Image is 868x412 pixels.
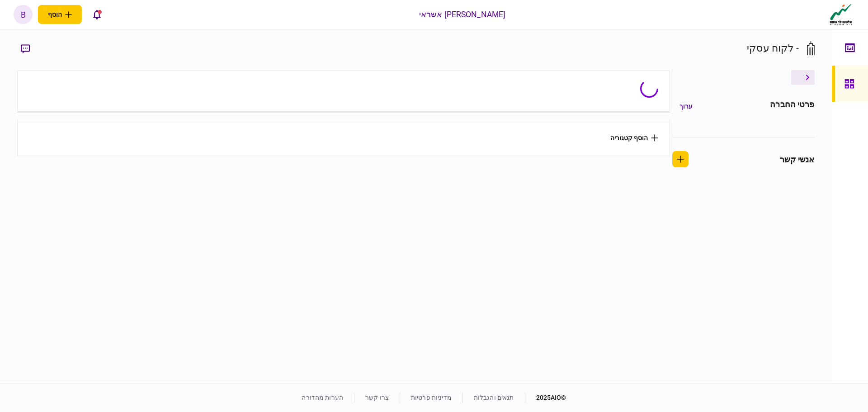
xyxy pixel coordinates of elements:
div: [PERSON_NAME] אשראי [419,9,506,20]
a: צרו קשר [365,394,389,401]
div: פרטי החברה [770,98,814,114]
button: פתח תפריט להוספת לקוח [38,5,82,24]
div: אנשי קשר [780,153,815,166]
a: תנאים והגבלות [474,394,514,401]
a: הערות מהדורה [302,394,343,401]
div: - לקוח עסקי [747,41,799,56]
button: הוסף קטגוריה [610,134,658,142]
div: © 2025 AIO [525,393,566,403]
button: ערוך [672,98,700,114]
button: b [14,5,33,24]
button: פתח רשימת התראות [87,5,106,24]
img: client company logo [828,3,854,26]
a: מדיניות פרטיות [411,394,452,401]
